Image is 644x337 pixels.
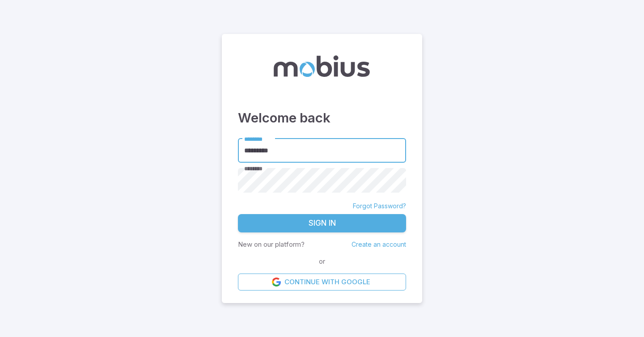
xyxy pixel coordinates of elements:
a: Continue with Google [238,274,406,291]
button: Sign In [238,214,406,233]
p: New on our platform? [238,240,305,249]
a: Create an account [352,240,406,248]
a: Forgot Password? [353,202,406,211]
span: or [317,257,327,266]
h3: Welcome back [238,108,406,128]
